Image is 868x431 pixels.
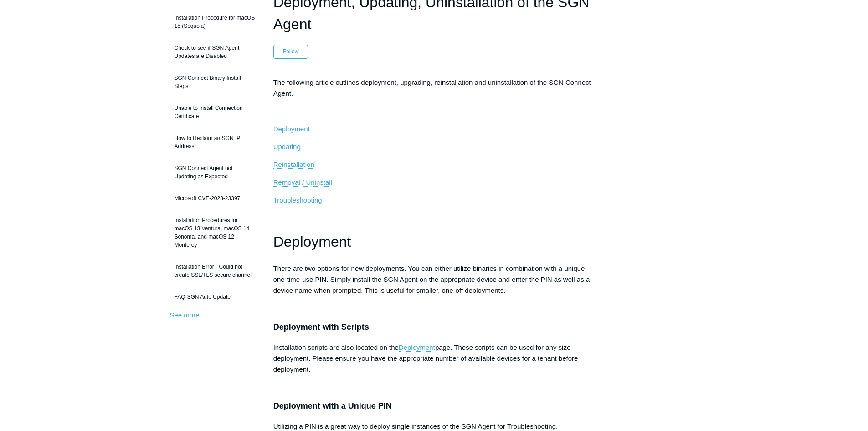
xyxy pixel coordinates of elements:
[273,125,310,133] span: Deployment
[170,311,200,319] a: See more
[273,322,369,332] span: Deployment with Scripts
[170,160,260,185] a: SGN Connect Agent not Updating as Expected
[273,343,578,373] span: page. These scripts can be used for any size deployment. Please ensure you have the appropriate n...
[170,69,260,95] a: SGN Connect Binary Install Steps
[170,288,260,306] a: FAQ-SGN Auto Update
[273,422,558,430] span: Utilizing a PIN is a great way to deploy single instances of the SGN Agent for Troubleshooting.
[273,161,314,169] a: Reinstallation
[273,125,310,133] a: Deployment
[273,196,322,204] span: Troubleshooting
[170,39,260,65] a: Check to see if SGN Agent Updates are Disabled
[273,78,591,97] span: The following article outlines deployment, upgrading, reinstallation and uninstallation of the SG...
[170,190,260,207] a: Microsoft CVE-2023-23397
[399,343,435,352] a: Deployment
[170,212,260,254] a: Installation Procedures for macOS 13 Ventura, macOS 14 Sonoma, and macOS 12 Monterey
[273,143,301,151] span: Updating
[170,9,260,35] a: Installation Procedure for macOS 15 (Sequoia)
[273,45,308,58] button: Follow Article
[273,343,399,351] span: Installation scripts are also located on the
[273,265,590,294] span: There are two options for new deployments. You can either utilize binaries in combination with a ...
[273,234,351,250] span: Deployment
[170,130,260,155] a: How to Reclaim an SGN IP Address
[273,401,392,410] span: Deployment with a Unique PIN
[273,178,332,186] span: Removal / Uninstall
[273,143,301,151] a: Updating
[170,258,260,284] a: Installation Error - Could not create SSL/TLS secure channel
[273,178,332,187] a: Removal / Uninstall
[170,99,260,125] a: Unable to Install Connection Certificate
[273,196,322,204] a: Troubleshooting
